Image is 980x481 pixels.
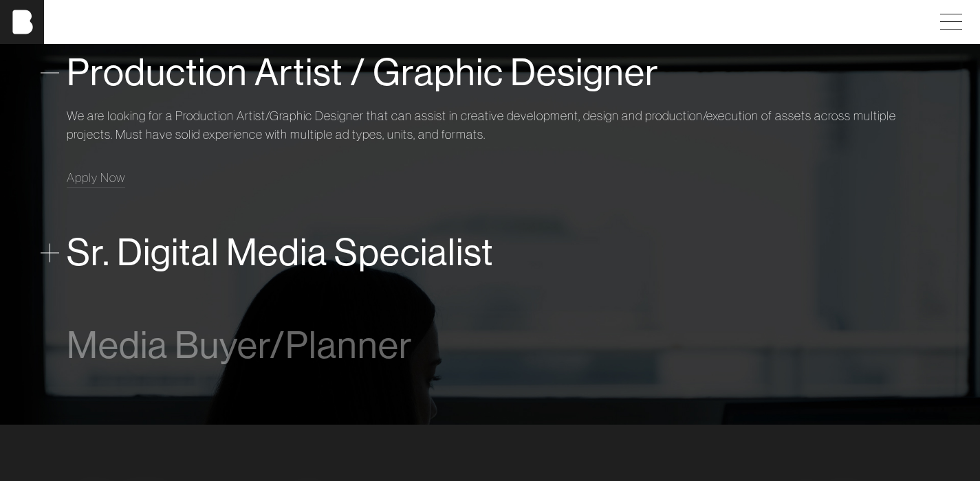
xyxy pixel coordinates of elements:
[67,107,914,144] p: We are looking for a Production Artist/Graphic Designer that can assist in creative development, ...
[67,232,494,273] span: Sr. Digital Media Specialist
[67,170,125,186] span: Apply Now
[67,52,659,93] span: Production Artist / Graphic Designer
[67,324,413,366] span: Media Buyer/Planner
[67,168,125,187] a: Apply Now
